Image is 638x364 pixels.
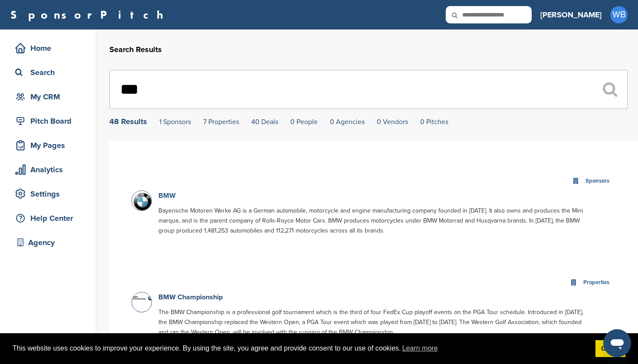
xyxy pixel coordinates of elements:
[158,191,176,200] a: BMW
[13,235,87,250] div: Agency
[13,138,87,153] div: My Pages
[13,210,87,226] div: Help Center
[158,206,585,236] p: Bayerische Motoren Werke AG is a German automobile, motorcycle and engine manufacturing company f...
[13,89,87,105] div: My CRM
[540,5,602,24] a: [PERSON_NAME]
[610,6,628,23] span: WB
[132,191,154,212] img: Screen shot 2015 05 22 at 9.40.47 am
[540,9,602,21] h3: [PERSON_NAME]
[13,342,589,355] span: This website uses cookies to improve your experience. By using the site, you agree and provide co...
[377,118,408,126] a: 0 Vendors
[9,184,87,204] a: Settings
[603,329,631,357] iframe: Button to launch messaging window
[158,293,223,302] a: BMW Championship
[13,113,87,129] div: Pitch Board
[13,162,87,177] div: Analytics
[9,135,87,155] a: My Pages
[9,111,87,131] a: Pitch Board
[9,87,87,107] a: My CRM
[595,340,625,357] a: dismiss cookie message
[132,292,154,303] img: Data?1415806466
[581,278,612,288] div: Properties
[9,38,87,58] a: Home
[13,40,87,56] div: Home
[158,307,585,337] p: The BMW Championship is a professional golf tournament which is the third of four FedEx Cup playo...
[159,118,191,126] a: 1 Sponsors
[401,342,439,355] a: learn more about cookies
[13,186,87,202] div: Settings
[109,118,147,125] div: 48 Results
[13,65,87,80] div: Search
[10,9,169,20] a: SponsorPitch
[9,62,87,82] a: Search
[9,160,87,180] a: Analytics
[203,118,239,126] a: 7 Properties
[109,44,628,56] h2: Search Results
[290,118,318,126] a: 0 People
[251,118,278,126] a: 40 Deals
[583,176,612,186] div: Sponsors
[9,208,87,228] a: Help Center
[9,233,87,253] a: Agency
[330,118,365,126] a: 0 Agencies
[420,118,448,126] a: 0 Pitches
